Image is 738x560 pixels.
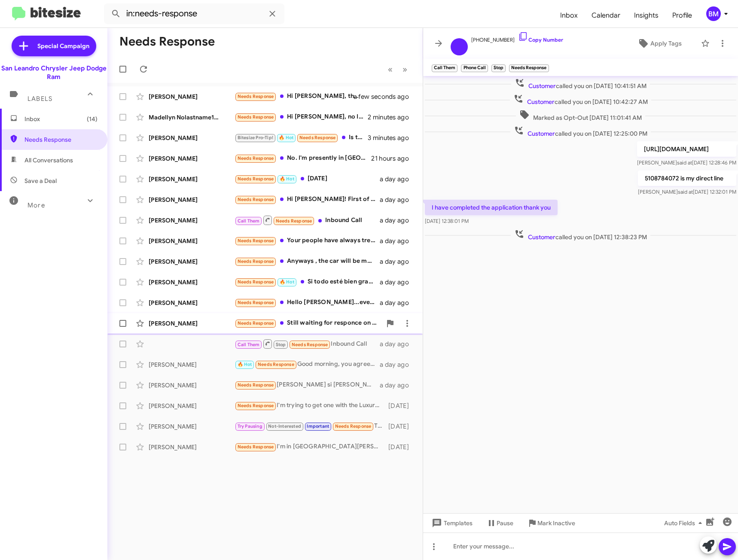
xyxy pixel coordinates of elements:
span: Needs Response [258,362,294,367]
input: Search [104,3,284,24]
span: Needs Response [335,423,372,429]
button: BM [699,6,729,21]
nav: Page navigation example [383,61,412,78]
div: [DATE] [235,174,380,184]
span: Save a Deal [24,177,57,185]
span: Customer [527,98,555,106]
span: Needs Response [238,259,274,264]
div: [PERSON_NAME] si [PERSON_NAME] mi Grand Cherokee dame 15, 000 cach para mi y hay esta por su pues... [235,380,380,390]
span: Call Them [238,342,260,347]
div: a day ago [380,381,416,390]
span: called you on [DATE] 10:42:27 AM [510,94,651,106]
span: Not-Interested [268,423,301,429]
div: [PERSON_NAME] [149,134,235,142]
div: Good morning, you agreed to send me an application via email. [235,359,380,369]
div: a day ago [380,257,416,266]
span: Needs Response [299,135,336,140]
span: « [388,64,393,75]
span: Marked as Opt-Out [DATE] 11:01:41 AM [516,110,645,122]
span: Needs Response [292,342,328,347]
span: Needs Response [238,382,274,388]
div: [PERSON_NAME] [149,360,235,369]
span: Bitesize Pro-Tip! [238,135,273,140]
div: No. I'm presently in [GEOGRAPHIC_DATA] and when I return I live in [GEOGRAPHIC_DATA]. Do you have... [235,153,371,163]
span: [DATE] 12:38:01 PM [425,218,469,224]
div: Your people have always treated me great . That's the main reason why I'm willing to buy a truck ... [235,236,380,246]
span: Needs Response [238,320,274,326]
button: Previous [383,61,398,78]
div: Hello [PERSON_NAME]...everything went well... but we are working with [PERSON_NAME] to find a veh... [235,298,380,307]
span: Mark Inactive [537,515,575,531]
div: a day ago [380,278,416,286]
div: [PERSON_NAME] [149,92,235,101]
div: [DATE] [387,402,416,410]
span: Stop [276,342,286,347]
div: a day ago [380,360,416,369]
div: [PERSON_NAME] [149,298,235,307]
span: Labels [27,95,52,103]
span: (14) [87,115,98,123]
span: Needs Response [238,238,274,243]
div: Hi [PERSON_NAME]! First of all I really want to highlight [PERSON_NAME]. He was very upfront and ... [235,195,380,204]
span: Needs Response [238,279,274,285]
small: Phone Call [461,64,488,72]
span: Needs Response [276,218,312,224]
span: Needs Response [238,300,274,305]
span: Needs Response [238,444,274,450]
span: said at [678,189,693,195]
div: Hi [PERSON_NAME], thank you for reaching out. For an extra $20k I can get the duramax Yukon Denal... [235,91,364,101]
p: [URL][DOMAIN_NAME] [637,141,736,157]
div: Inbound Call [235,215,380,225]
h1: Needs Response [119,35,215,49]
span: Customer [528,130,555,137]
div: Still waiting for responce on me truck exchange [235,318,381,328]
span: Customer [528,82,556,90]
span: Templates [430,515,473,531]
span: Apply Tags [650,36,682,51]
span: Needs Response [238,197,274,202]
small: Needs Response [509,64,549,72]
span: Needs Response [238,155,274,161]
div: Si todo esté bien gracias [235,277,380,287]
span: Needs Response [238,94,274,99]
div: [PERSON_NAME] [149,319,235,328]
div: [DATE] [387,422,416,431]
div: Is there availability over the coming weekend? [235,133,368,143]
a: Special Campaign [12,36,96,56]
span: Try Pausing [238,423,262,429]
div: a day ago [380,237,416,245]
div: That is correct [235,421,387,431]
span: said at [677,159,692,166]
p: 5108784072 is my direct line [638,170,736,186]
span: » [403,64,407,75]
div: [DATE] [387,443,416,451]
div: a day ago [380,175,416,183]
div: 2 minutes ago [368,113,416,122]
span: Customer [528,233,555,241]
a: Profile [665,3,699,28]
div: Anyways , the car will be moved and out of your hair ASAP. I give my word on that. If I were at m... [235,256,380,266]
span: Important [307,423,329,429]
span: Pause [497,515,513,531]
div: BM [706,6,721,21]
div: [PERSON_NAME] [149,443,235,451]
div: [PERSON_NAME] [149,154,235,163]
span: [PHONE_NUMBER] [471,31,563,44]
a: Calendar [585,3,627,28]
div: I'm trying to get one with the Luxury II package and around $600 / month. Either lease or buy [235,401,387,411]
div: [PERSON_NAME] [149,257,235,266]
span: called you on [DATE] 12:25:00 PM [510,125,651,138]
span: called you on [DATE] 10:41:51 AM [511,78,650,90]
div: [PERSON_NAME] [149,402,235,410]
a: Inbox [553,3,585,28]
div: Inbound Call [235,338,380,349]
div: 3 minutes ago [368,134,416,142]
a: Copy Number [518,37,563,43]
div: [PERSON_NAME] [149,195,235,204]
span: Special Campaign [37,42,89,50]
small: Stop [491,64,506,72]
div: a day ago [380,340,416,348]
